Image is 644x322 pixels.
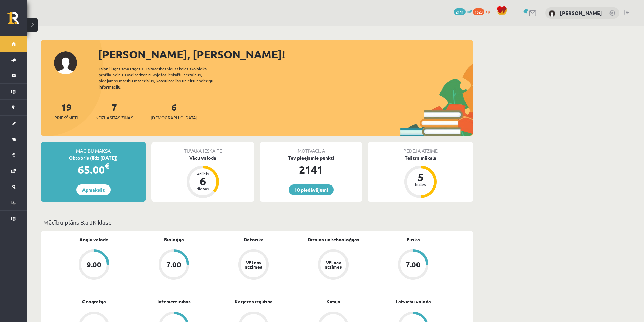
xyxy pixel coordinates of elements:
a: 9.00 [54,249,134,281]
div: Oktobris (līdz [DATE]) [41,154,146,162]
div: 65.00 [41,162,146,178]
div: Vēl nav atzīmes [244,260,263,269]
a: Latviešu valoda [396,298,431,305]
p: Mācību plāns 8.a JK klase [43,218,471,227]
span: mP [467,8,472,14]
a: 2141 mP [454,8,472,14]
a: Vācu valoda Atlicis 6 dienas [151,154,254,199]
div: dienas [193,187,213,191]
a: Fizika [407,236,420,243]
div: Tuvākā ieskaite [151,142,254,154]
a: [PERSON_NAME] [560,9,602,16]
a: Teātra māksla 5 balles [368,154,473,199]
div: 2141 [260,162,362,178]
div: balles [410,182,431,187]
div: 7.00 [166,261,181,268]
a: Ķīmija [326,298,340,305]
a: Dizains un tehnoloģijas [308,236,359,243]
span: Priekšmeti [54,114,78,121]
a: 10 piedāvājumi [289,184,334,195]
a: Ģeogrāfija [82,298,106,305]
a: Karjeras izglītība [235,298,273,305]
a: 7Neizlasītās ziņas [95,101,133,121]
a: 1523 xp [473,8,493,14]
span: 1523 [473,8,484,15]
a: 6[DEMOGRAPHIC_DATA] [151,101,197,121]
div: 5 [410,172,431,182]
a: Rīgas 1. Tālmācības vidusskola [7,12,27,29]
a: 19Priekšmeti [54,101,78,121]
span: Neizlasītās ziņas [95,114,133,121]
div: Atlicis [193,172,213,176]
div: Vācu valoda [151,154,254,162]
a: Datorika [244,236,264,243]
div: Laipni lūgts savā Rīgas 1. Tālmācības vidusskolas skolnieka profilā. Šeit Tu vari redzēt tuvojošo... [99,66,225,90]
div: 6 [193,176,213,187]
div: Tev pieejamie punkti [260,154,362,162]
a: Apmaksāt [76,184,111,195]
a: Angļu valoda [79,236,109,243]
div: 7.00 [406,261,421,268]
span: xp [485,8,490,14]
img: Eduards Mārcis Ulmanis [549,10,555,17]
a: Vēl nav atzīmes [293,249,373,281]
div: Motivācija [260,142,362,154]
a: Inženierzinības [157,298,191,305]
div: 9.00 [87,261,101,268]
a: Vēl nav atzīmes [214,249,293,281]
div: Vēl nav atzīmes [324,260,343,269]
a: Bioloģija [164,236,184,243]
div: Mācību maksa [41,142,146,154]
span: [DEMOGRAPHIC_DATA] [151,114,197,121]
div: Teātra māksla [368,154,473,162]
span: € [105,161,109,171]
div: Pēdējā atzīme [368,142,473,154]
a: 7.00 [134,249,214,281]
div: [PERSON_NAME], [PERSON_NAME]! [98,46,473,63]
span: 2141 [454,8,466,15]
a: 7.00 [373,249,453,281]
